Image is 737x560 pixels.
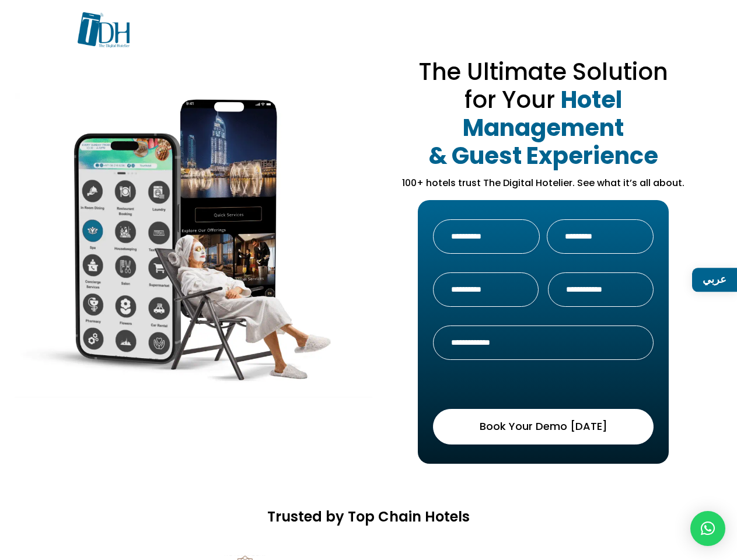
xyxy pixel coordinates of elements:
[418,55,668,116] span: The Ultimate Solution for Your
[433,379,654,390] label: CAPTCHA
[15,93,372,398] img: Main-Comp-3
[433,409,654,444] button: Book Your Demo [DATE]
[387,176,700,190] p: 100+ hotels trust The Digital Hotelier. See what it’s all about.
[78,12,130,47] img: TDH-logo
[692,268,737,292] a: عربي
[429,83,658,172] strong: Hotel Management & Guest Experience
